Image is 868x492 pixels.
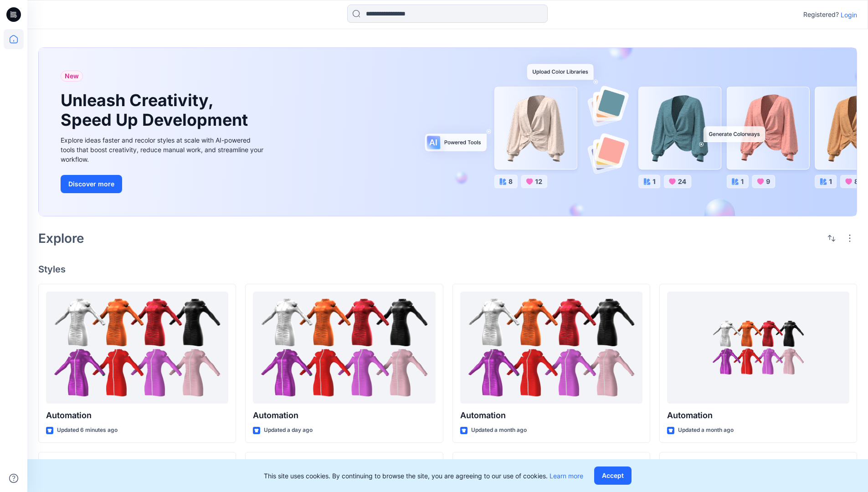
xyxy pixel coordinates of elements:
[803,9,839,20] p: Registered?
[550,472,583,480] a: Learn more
[61,91,252,130] h1: Unleash Creativity, Speed Up Development
[253,292,435,404] a: Automation
[841,10,857,20] p: Login
[460,409,642,422] p: Automation
[57,425,118,435] p: Updated 6 minutes ago
[46,409,228,422] p: Automation
[264,425,313,435] p: Updated a day ago
[678,425,734,435] p: Updated a month ago
[38,231,84,246] h2: Explore
[61,175,122,193] button: Discover more
[61,135,266,164] div: Explore ideas faster and recolor styles at scale with AI-powered tools that boost creativity, red...
[264,471,583,481] p: This site uses cookies. By continuing to browse the site, you are agreeing to our use of cookies.
[594,466,632,485] button: Accept
[471,425,527,435] p: Updated a month ago
[61,175,266,193] a: Discover more
[667,409,849,422] p: Automation
[667,292,849,404] a: Automation
[253,409,435,422] p: Automation
[460,292,642,404] a: Automation
[38,264,857,275] h4: Styles
[65,71,79,82] span: New
[46,292,228,404] a: Automation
